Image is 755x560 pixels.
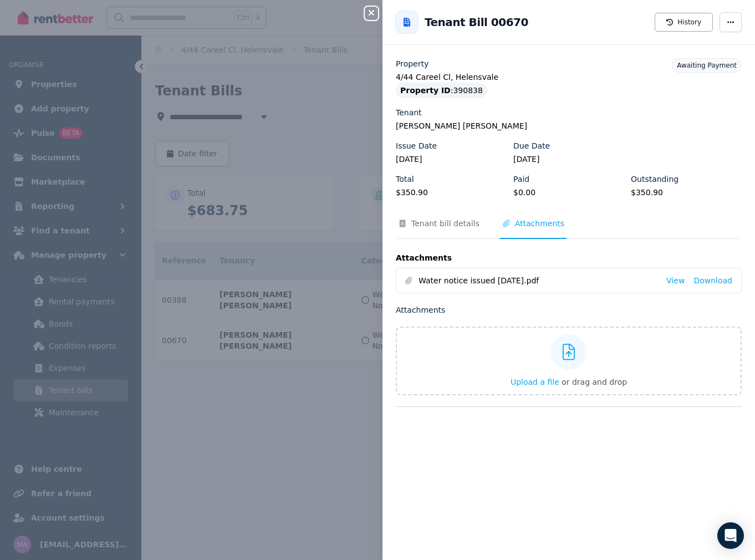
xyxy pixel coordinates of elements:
[562,378,627,386] span: or drag and drop
[396,120,742,131] legend: [PERSON_NAME] [PERSON_NAME]
[513,174,529,185] label: Paid
[400,85,451,96] span: Property ID
[513,154,624,165] legend: [DATE]
[513,187,624,198] legend: $0.00
[396,72,742,83] legend: 4/44 Careel Cl, Helensvale
[396,304,742,315] p: Attachments
[396,140,437,151] label: Issue Date
[631,174,679,185] label: Outstanding
[717,522,744,549] div: Open Intercom Messenger
[511,378,559,386] span: Upload a file
[396,218,742,239] nav: Tabs
[396,107,422,118] label: Tenant
[631,187,742,198] legend: $350.90
[411,218,479,229] span: Tenant bill details
[666,275,685,286] a: View
[693,275,732,286] a: Download
[515,218,564,229] span: Attachments
[677,62,737,69] span: Awaiting Payment
[511,376,627,388] button: Upload a file or drag and drop
[396,83,487,98] div: : 390838
[513,140,550,151] label: Due Date
[419,275,657,286] span: Water notice issued [DATE].pdf
[396,58,428,69] label: Property
[655,13,713,32] button: History
[396,154,507,165] legend: [DATE]
[425,14,528,30] h2: Tenant Bill 00670
[396,187,507,198] legend: $350.90
[396,252,742,263] p: Attachments
[396,174,414,185] label: Total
